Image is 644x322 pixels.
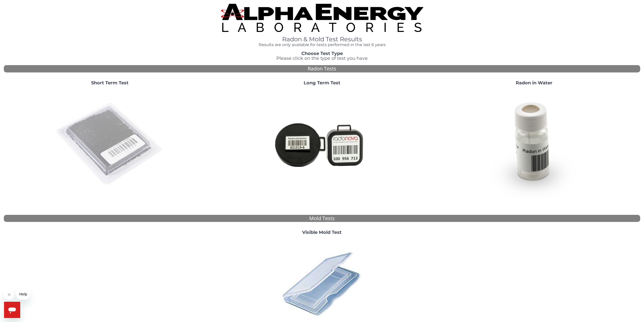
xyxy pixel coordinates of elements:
[221,4,423,32] img: TightCrop.jpg
[195,36,449,43] h1: Radon & Mold Test Results
[4,290,14,300] iframe: Close message
[4,215,640,222] div: Mold Tests
[516,80,552,86] strong: Radon in Water
[4,65,640,72] div: Radon Tests
[16,289,30,300] iframe: Message from company
[55,90,164,199] img: ShortTerm.jpg
[4,302,20,318] iframe: Button to launch messaging window
[302,230,342,235] strong: Visible Mold Test
[91,80,129,86] strong: Short Term Test
[267,90,376,199] img: Radtrak2vsRadtrak3.jpg
[276,55,368,61] span: Please click on the type of test you have
[301,51,343,56] strong: Choose Test Type
[480,90,589,199] img: RadoninWater.jpg
[304,80,340,86] strong: Long Term Test
[195,43,449,47] h4: Results are only available for tests performed in the last 6 years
